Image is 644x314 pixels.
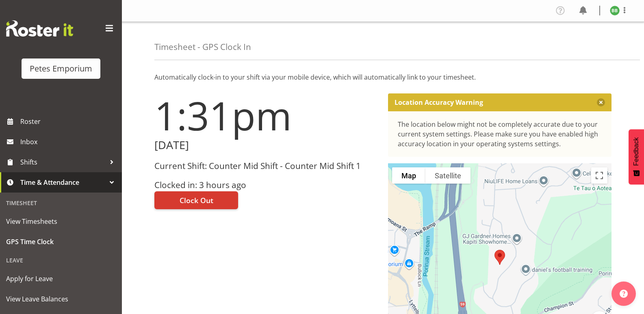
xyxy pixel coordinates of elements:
a: GPS Time Clock [2,232,120,252]
button: Close message [597,98,605,106]
span: Time & Attendance [20,176,106,188]
a: View Leave Balances [2,289,120,309]
button: Show satellite imagery [425,167,471,184]
h4: Timesheet - GPS Clock In [154,42,251,52]
button: Feedback - Show survey [629,129,644,184]
button: Toggle fullscreen view [591,167,607,184]
h1: 1:31pm [154,93,378,137]
span: Roster [20,115,118,128]
button: Show street map [392,167,425,184]
a: Apply for Leave [2,269,120,289]
div: The location below might not be completely accurate due to your current system settings. Please m... [398,119,602,149]
img: Rosterit website logo [6,20,73,37]
span: GPS Time Clock [6,236,116,248]
span: View Timesheets [6,215,116,227]
div: Leave [2,252,120,269]
div: Petes Emporium [30,63,92,75]
h2: [DATE] [154,139,378,152]
div: Timesheet [2,195,120,211]
span: Feedback [633,137,640,166]
span: Shifts [20,156,106,168]
span: Apply for Leave [6,273,116,285]
a: View Timesheets [2,211,120,232]
img: beena-bist9974.jpg [610,6,620,15]
h3: Current Shift: Counter Mid Shift - Counter Mid Shift 1 [154,161,378,171]
h3: Clocked in: 3 hours ago [154,180,378,190]
img: help-xxl-2.png [620,290,628,298]
span: Inbox [20,136,118,148]
span: View Leave Balances [6,293,116,305]
p: Automatically clock-in to your shift via your mobile device, which will automatically link to you... [154,72,611,82]
button: Clock Out [154,191,238,209]
p: Location Accuracy Warning [395,98,483,106]
span: Clock Out [180,195,213,206]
